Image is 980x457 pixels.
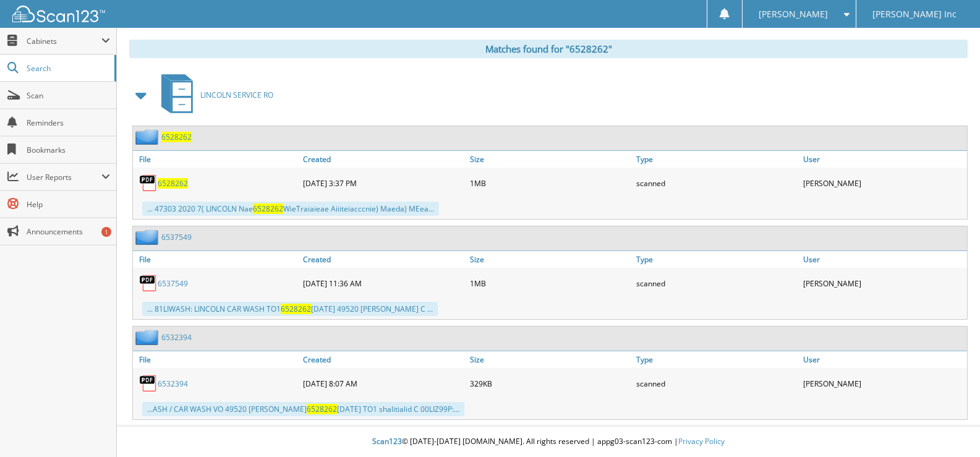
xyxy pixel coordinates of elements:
[800,171,967,195] div: [PERSON_NAME]
[872,11,957,18] span: [PERSON_NAME] Inc
[918,398,980,457] iframe: Chat Widget
[27,36,101,46] span: Cabinets
[300,151,467,168] a: Created
[158,178,188,189] a: 6528262
[300,171,467,195] div: [DATE] 3:37 PM
[467,171,634,195] div: 1MB
[800,151,967,168] a: User
[117,427,980,457] div: © [DATE]-[DATE] [DOMAIN_NAME]. All rights reserved | appg03-scan123-com |
[142,402,464,416] div: ...ASH / CAR WASH VO 49520 [PERSON_NAME] [DATE] TO1 shalitialid C 00LIZ99P:...
[633,351,800,368] a: Type
[300,351,467,368] a: Created
[133,151,300,168] a: File
[27,145,110,155] span: Bookmarks
[633,151,800,168] a: Type
[139,174,158,192] img: PDF.png
[678,436,725,446] a: Privacy Policy
[467,251,634,268] a: Size
[158,278,188,289] a: 6537549
[307,404,337,414] span: 6528262
[158,378,188,389] a: 6532394
[200,90,273,100] span: LINCOLN SERVICE RO
[467,371,634,396] div: 329KB
[135,229,161,245] img: folder2.png
[139,274,158,293] img: PDF.png
[253,203,283,214] span: 6528262
[281,304,311,314] span: 6528262
[27,117,110,128] span: Reminders
[800,371,967,396] div: [PERSON_NAME]
[300,251,467,268] a: Created
[300,371,467,396] div: [DATE] 8:07 AM
[467,271,634,296] div: 1MB
[800,351,967,368] a: User
[161,132,192,142] a: 6528262
[27,63,108,74] span: Search
[800,271,967,296] div: [PERSON_NAME]
[135,129,161,145] img: folder2.png
[27,199,110,210] span: Help
[27,226,110,237] span: Announcements
[133,251,300,268] a: File
[27,172,101,182] span: User Reports
[139,374,158,393] img: PDF.png
[142,302,438,316] div: ... 81LIWASH: LINCOLN CAR WASH TO1 [DATE] 49520 [PERSON_NAME] C ...
[633,271,800,296] div: scanned
[633,171,800,195] div: scanned
[467,351,634,368] a: Size
[372,436,402,446] span: Scan123
[300,271,467,296] div: [DATE] 11:36 AM
[142,202,439,216] div: ... 47303 2020 7( LINCOLN Nae WieTraiaieae Aiiiteiacccnie) Maeda) MEea...
[27,90,110,101] span: Scan
[759,11,828,18] span: [PERSON_NAME]
[161,232,192,242] a: 6537549
[101,227,111,237] div: 1
[129,40,968,58] div: Matches found for "6528262"
[161,332,192,343] a: 6532394
[800,251,967,268] a: User
[135,330,161,345] img: folder2.png
[154,70,273,119] a: LINCOLN SERVICE RO
[633,251,800,268] a: Type
[12,6,105,22] img: scan123-logo-white.svg
[133,351,300,368] a: File
[467,151,634,168] a: Size
[633,371,800,396] div: scanned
